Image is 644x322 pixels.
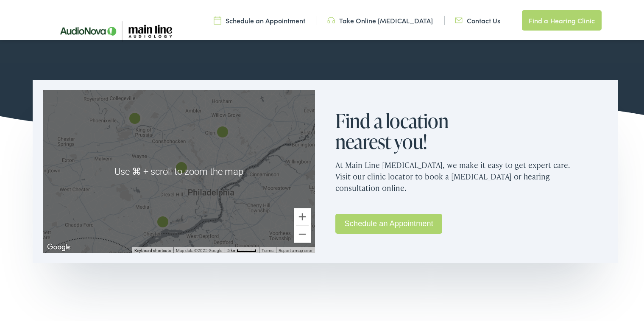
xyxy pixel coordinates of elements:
span: 5 km [227,246,237,251]
a: Report a map error [279,246,312,251]
img: Google [45,240,73,251]
a: Find a Hearing Clinic [522,8,602,29]
a: Terms (opens in new tab) [262,246,273,251]
img: utility icon [455,14,463,23]
img: utility icon [327,14,335,23]
button: Zoom out [294,224,311,241]
div: Main Line Audiology by AudioNova [125,108,145,128]
h2: Find a location nearest you! [335,109,471,151]
span: Map data ©2025 Google [176,246,222,251]
div: Main Line Audiology by AudioNova [171,157,192,177]
a: Contact Us [455,14,500,23]
p: At Main Line [MEDICAL_DATA], we make it easy to get expert care. Visit our clinic locator to book... [335,151,608,199]
button: Zoom in [294,207,311,224]
div: Main Line Audiology by AudioNova [153,211,173,232]
button: Keyboard shortcuts [134,246,171,252]
div: AudioNova [212,121,233,142]
a: Schedule an Appointment [214,14,305,23]
a: Take Online [MEDICAL_DATA] [327,14,433,23]
a: Schedule an Appointment [335,212,442,232]
a: Open this area in Google Maps (opens a new window) [45,240,73,251]
img: utility icon [214,14,221,23]
button: Map Scale: 5 km per 43 pixels [225,245,259,251]
a: Learn More [482,29,522,39]
a: In-Network Carriers [290,29,360,39]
